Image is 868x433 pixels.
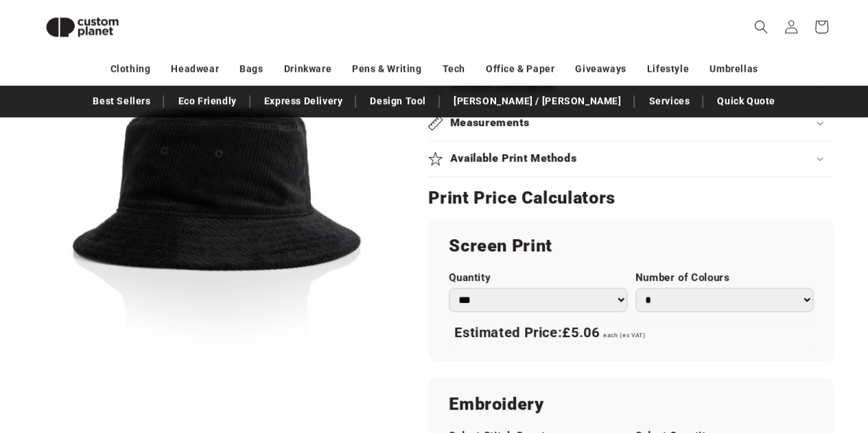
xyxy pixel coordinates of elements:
[486,57,554,81] a: Office & Paper
[449,235,813,257] h2: Screen Print
[171,89,243,113] a: Eco Friendly
[428,106,834,140] summary: Measurements
[746,12,776,42] summary: Search
[710,89,782,113] a: Quick Quote
[639,285,868,433] iframe: Chat Widget
[449,271,626,284] label: Quantity
[635,271,813,284] label: Number of Colours
[171,57,219,81] a: Headwear
[239,57,263,81] a: Bags
[449,393,813,415] h2: Embroidery
[450,151,577,166] h2: Available Print Methods
[447,89,628,113] a: [PERSON_NAME] / [PERSON_NAME]
[110,57,151,81] a: Clothing
[603,332,645,338] span: each (ex VAT)
[363,89,433,113] a: Design Tool
[257,89,350,113] a: Express Delivery
[642,89,696,113] a: Services
[647,57,689,81] a: Lifestyle
[34,5,130,49] img: Custom Planet
[450,116,530,130] h2: Measurements
[428,187,834,209] h2: Print Price Calculators
[86,89,157,113] a: Best Sellers
[449,319,813,347] div: Estimated Price:
[34,21,394,380] media-gallery: Gallery Viewer
[284,57,331,81] a: Drinkware
[709,57,758,81] a: Umbrellas
[575,57,626,81] a: Giveaways
[562,324,599,341] span: £5.06
[352,57,421,81] a: Pens & Writing
[428,141,834,176] summary: Available Print Methods
[442,57,465,81] a: Tech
